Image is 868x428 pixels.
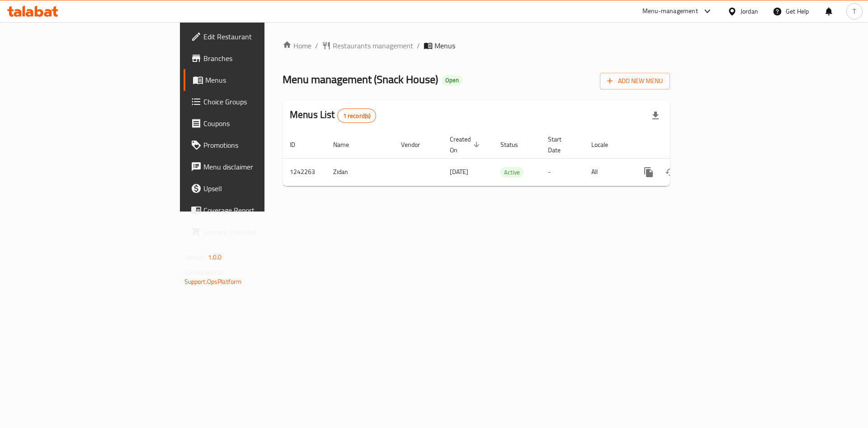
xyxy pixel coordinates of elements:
[326,158,394,186] td: Zidan
[184,199,325,221] a: Coverage Report
[290,108,376,123] h2: Menus List
[638,161,660,183] button: more
[184,113,325,134] a: Coupons
[631,131,732,159] th: Actions
[290,139,307,150] span: ID
[184,251,207,263] span: Version:
[203,31,318,42] span: Edit Restaurant
[203,140,318,151] span: Promotions
[741,6,758,16] div: Jordan
[205,75,318,85] span: Menus
[333,40,413,51] span: Restaurants management
[283,131,732,186] table: enhanced table
[184,221,325,243] a: Grocery Checklist
[184,276,242,287] a: Support.OpsPlatform
[184,267,226,278] span: Get support on:
[203,226,318,237] span: Grocery Checklist
[607,75,663,87] span: Add New Menu
[184,156,325,178] a: Menu disclaimer
[450,134,482,155] span: Created On
[541,158,584,186] td: -
[184,47,325,69] a: Branches
[203,53,318,64] span: Branches
[500,167,524,178] span: Active
[203,161,318,172] span: Menu disclaimer
[184,178,325,199] a: Upsell
[442,76,462,84] span: Open
[184,134,325,156] a: Promotions
[442,75,462,86] div: Open
[591,139,620,150] span: Locale
[584,158,631,186] td: All
[322,40,413,51] a: Restaurants management
[401,139,432,150] span: Vendor
[338,112,376,120] span: 1 record(s)
[500,139,530,150] span: Status
[184,69,325,91] a: Menus
[337,108,377,123] div: Total records count
[642,6,698,17] div: Menu-management
[450,166,468,178] span: [DATE]
[660,161,681,183] button: Change Status
[203,96,318,107] span: Choice Groups
[203,205,318,216] span: Coverage Report
[853,6,856,16] span: T
[203,118,318,129] span: Coupons
[184,26,325,47] a: Edit Restaurant
[184,91,325,113] a: Choice Groups
[333,139,361,150] span: Name
[434,40,455,51] span: Menus
[548,134,573,155] span: Start Date
[645,105,666,127] div: Export file
[208,251,222,263] span: 1.0.0
[600,73,670,89] button: Add New Menu
[203,183,318,194] span: Upsell
[283,40,670,51] nav: breadcrumb
[417,40,420,51] li: /
[283,69,438,89] span: Menu management ( Snack House )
